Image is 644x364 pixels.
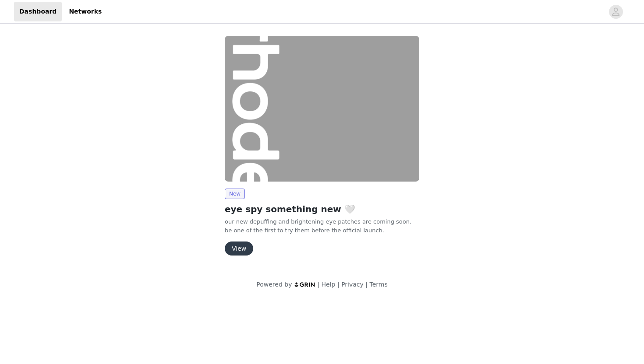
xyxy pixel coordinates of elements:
a: Networks [64,2,107,21]
a: Help [322,281,336,288]
a: View [225,245,253,252]
a: Privacy [341,281,364,288]
span: New [225,189,245,199]
div: avatar [612,5,620,19]
button: View [225,241,253,255]
h2: eye spy something new 🤍 [225,203,419,216]
p: our new depuffing and brightening eye patches are coming soon. be one of the first to try them be... [225,217,419,234]
img: logo [294,282,316,287]
span: | [365,281,368,288]
span: Powered by [256,281,292,288]
a: Terms [369,281,387,288]
img: rhode skin [225,36,419,182]
span: | [337,281,340,288]
span: | [318,281,320,288]
a: Dashboard [14,2,62,21]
